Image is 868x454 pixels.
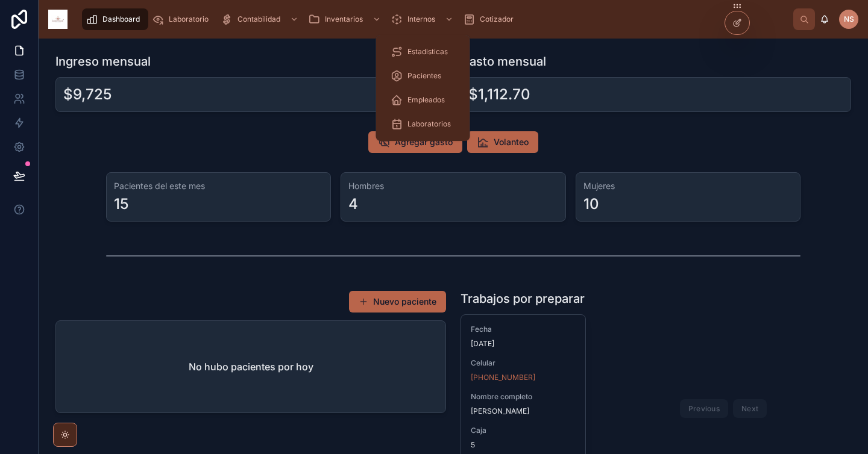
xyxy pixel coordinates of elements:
[114,194,128,214] div: 15
[471,325,576,334] span: Fecha
[471,426,576,435] span: Caja
[583,194,599,214] div: 10
[102,14,140,24] span: Dashboard
[304,8,387,30] a: Inventarios
[407,71,441,81] span: Pacientes
[467,131,538,153] button: Volanteo
[48,10,68,29] img: App logo
[407,47,448,57] span: Estadisticas
[63,85,112,104] div: $9,725
[395,136,453,148] span: Agregar gasto
[237,14,280,24] span: Contabilidad
[82,8,148,30] a: Dashboard
[148,8,217,30] a: Laboratorio
[494,136,529,148] span: Volanteo
[217,8,304,30] a: Contabilidad
[471,373,535,382] a: [PHONE_NUMBER]
[189,359,313,374] h2: No hubo pacientes por hoy
[583,180,793,192] h3: Mujeres
[844,14,854,24] span: NS
[368,131,462,153] button: Agregar gasto
[471,358,576,368] span: Celular
[77,6,793,33] div: scrollable content
[383,113,463,135] a: Laboratorios
[471,339,576,349] span: [DATE]
[349,291,446,313] button: Nuevo paciente
[383,41,463,63] a: Estadisticas
[468,85,530,104] div: $1,112.70
[461,290,585,307] h1: Trabajos por preparar
[325,14,363,24] span: Inventarios
[383,65,463,87] a: Pacientes
[114,180,323,192] h3: Pacientes del este mes
[407,95,445,105] span: Empleados
[461,53,546,70] h1: Gasto mensual
[459,8,522,30] a: Cotizador
[383,89,463,111] a: Empleados
[348,194,358,214] div: 4
[480,14,514,24] span: Cotizador
[169,14,209,24] span: Laboratorio
[387,8,459,30] a: Internos
[471,440,576,450] span: 5
[407,14,435,24] span: Internos
[471,392,576,402] span: Nombre completo
[55,53,151,70] h1: Ingreso mensual
[471,406,576,416] span: [PERSON_NAME]
[348,180,558,192] h3: Hombres
[407,119,451,129] span: Laboratorios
